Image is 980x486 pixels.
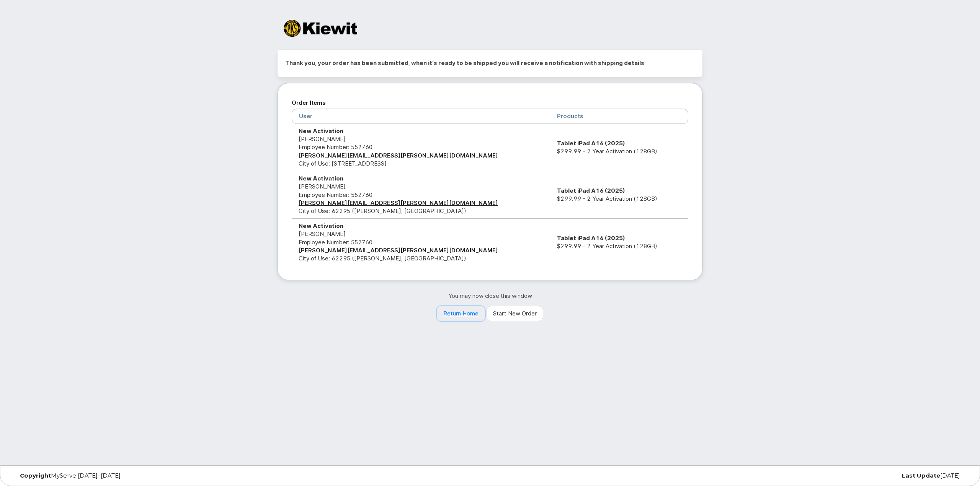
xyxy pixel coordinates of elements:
[299,175,343,182] strong: New Activation
[278,292,702,300] p: You may now close this window
[550,219,688,266] td: $299.99 - 2 Year Activation (128GB)
[14,473,332,479] div: MyServe [DATE]–[DATE]
[557,234,625,242] strong: Tablet iPad A16 (2025)
[285,57,695,69] h2: Thank you, your order has been submitted, when it's ready to be shipped you will receive a notifi...
[299,152,498,159] a: [PERSON_NAME][EMAIL_ADDRESS][PERSON_NAME][DOMAIN_NAME]
[550,109,688,124] th: Products
[292,219,550,266] td: [PERSON_NAME] City of Use: 62295 ([PERSON_NAME], [GEOGRAPHIC_DATA])
[947,453,974,480] iframe: Messenger Launcher
[299,239,372,246] span: Employee Number: 552760
[299,143,372,151] span: Employee Number: 552760
[557,140,625,147] strong: Tablet iPad A16 (2025)
[292,124,550,171] td: [PERSON_NAME] City of Use: [STREET_ADDRESS]
[557,187,625,194] strong: Tablet iPad A16 (2025)
[20,472,51,479] strong: Copyright
[550,171,688,219] td: $299.99 - 2 Year Activation (128GB)
[299,199,498,206] a: [PERSON_NAME][EMAIL_ADDRESS][PERSON_NAME][DOMAIN_NAME]
[437,306,485,321] a: Return Home
[902,472,940,479] strong: Last Update
[284,20,357,37] img: Kiewit Corporation
[292,171,550,219] td: [PERSON_NAME] City of Use: 62295 ([PERSON_NAME], [GEOGRAPHIC_DATA])
[487,306,543,321] a: Start New Order
[292,97,688,109] h2: Order Items
[550,124,688,171] td: $299.99 - 2 Year Activation (128GB)
[299,222,343,229] strong: New Activation
[299,127,343,135] strong: New Activation
[648,473,966,479] div: [DATE]
[292,109,550,124] th: User
[299,247,498,254] a: [PERSON_NAME][EMAIL_ADDRESS][PERSON_NAME][DOMAIN_NAME]
[299,191,372,198] span: Employee Number: 552760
